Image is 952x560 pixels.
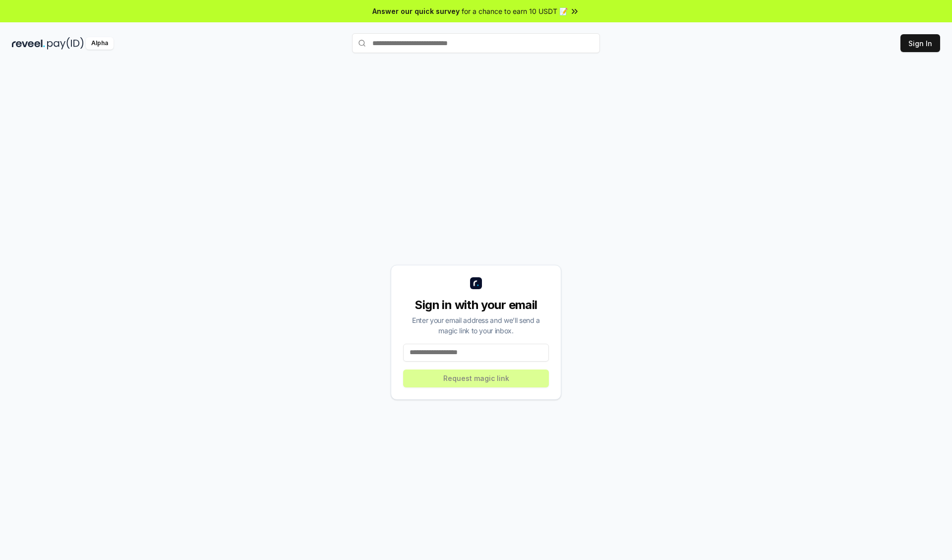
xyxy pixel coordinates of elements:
img: reveel_dark [12,37,45,50]
button: Sign In [900,34,940,52]
span: for a chance to earn 10 USDT 📝 [462,6,568,16]
div: Alpha [86,37,114,50]
span: Answer our quick survey [372,6,460,16]
img: pay_id [47,37,84,50]
div: Sign in with your email [403,297,549,313]
div: Enter your email address and we’ll send a magic link to your inbox. [403,315,549,336]
img: logo_small [470,277,482,289]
